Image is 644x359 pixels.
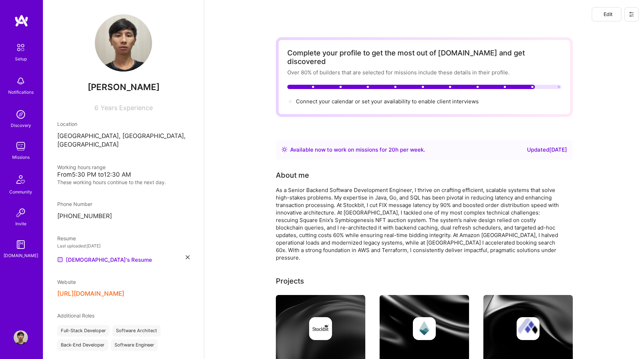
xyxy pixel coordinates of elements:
[14,237,28,252] img: guide book
[111,339,158,351] div: Software Engineer
[12,171,29,188] img: Community
[14,74,28,88] img: bell
[12,330,30,345] a: User Avatar
[57,212,190,221] p: [PHONE_NUMBER]
[290,146,425,154] div: Available now to work on missions for h per week .
[592,7,621,21] button: Edit
[13,40,28,55] img: setup
[14,14,29,27] img: logo
[413,317,436,340] img: Company logo
[389,146,395,153] span: 20
[12,153,30,161] div: Missions
[4,252,38,259] div: [DOMAIN_NAME]
[57,178,190,186] div: These working hours continue to the next day.
[276,186,562,261] div: As a Senior Backend Software Development Engineer, I thrive on crafting efficient, scalable syste...
[57,82,190,93] span: [PERSON_NAME]
[14,206,28,220] img: Invite
[287,69,561,76] div: Over 80% of builders that are selected for missions include these details in their profile.
[57,201,92,207] span: Phone Number
[287,49,561,66] div: Complete your profile to get the most out of [DOMAIN_NAME] and get discovered
[57,235,76,241] span: Resume
[296,98,479,105] span: Connect your calendar or set your availability to enable client interviews
[14,330,28,345] img: User Avatar
[14,107,28,122] img: discovery
[57,257,63,262] img: Resume
[309,317,332,340] img: Company logo
[57,279,76,285] span: Website
[95,14,152,72] img: User Avatar
[186,255,190,259] i: icon Close
[57,290,124,297] button: [URL][DOMAIN_NAME]
[57,171,190,178] div: From 5:30 PM to 12:30 AM
[57,325,109,336] div: Full-Stack Developer
[57,242,190,250] div: Last uploaded: [DATE]
[15,55,27,63] div: Setup
[57,164,106,170] span: Working hours range
[15,220,26,227] div: Invite
[282,147,287,152] img: Availability
[276,276,304,286] div: Projects
[57,120,190,128] div: Location
[276,170,309,181] div: About me
[517,317,540,340] img: Company logo
[11,122,31,129] div: Discovery
[57,255,152,264] a: [DEMOGRAPHIC_DATA]'s Resume
[57,339,108,351] div: Back-End Developer
[601,11,613,18] span: Edit
[101,104,153,112] span: Years Experience
[94,104,98,112] span: 6
[8,88,34,96] div: Notifications
[57,132,190,149] p: [GEOGRAPHIC_DATA], [GEOGRAPHIC_DATA], [GEOGRAPHIC_DATA]
[527,146,567,154] div: Updated [DATE]
[57,313,94,319] span: Additional Roles
[112,325,161,336] div: Software Architect
[14,139,28,153] img: teamwork
[9,188,32,196] div: Community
